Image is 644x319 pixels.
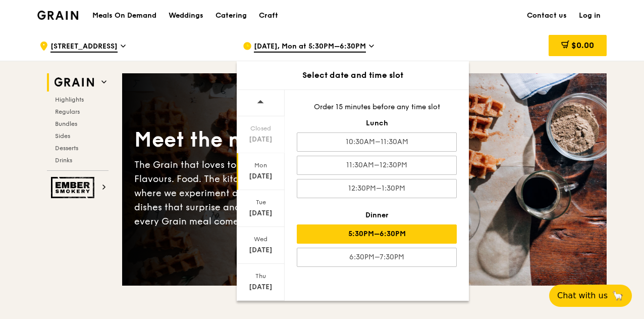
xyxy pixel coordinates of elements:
[238,208,283,218] div: [DATE]
[238,198,283,206] div: Tue
[238,235,283,243] div: Wed
[557,290,608,302] span: Chat with us
[92,11,156,21] h1: Meals On Demand
[297,210,457,220] div: Dinner
[573,1,607,31] a: Log in
[237,69,469,81] div: Select date and time slot
[297,248,457,267] div: 6:30PM–7:30PM
[51,73,97,92] img: Grain web logo
[238,134,283,145] div: [DATE]
[238,171,283,181] div: [DATE]
[169,1,203,31] div: Weddings
[55,145,78,152] span: Desserts
[55,96,84,103] span: Highlights
[297,102,457,112] div: Order 15 minutes before any time slot
[134,158,364,229] div: The Grain that loves to play. With ingredients. Flavours. Food. The kitchen is our happy place, w...
[55,132,70,140] span: Sides
[238,245,283,255] div: [DATE]
[37,11,78,20] img: Grain
[163,1,209,31] a: Weddings
[238,124,283,132] div: Closed
[216,1,247,31] div: Catering
[238,272,283,280] div: Thu
[253,1,284,31] a: Craft
[571,40,594,50] span: $0.00
[297,118,457,128] div: Lunch
[55,108,80,115] span: Regulars
[549,285,632,307] button: Chat with us🦙
[297,156,457,175] div: 11:30AM–12:30PM
[238,161,283,169] div: Mon
[297,179,457,198] div: 12:30PM–1:30PM
[297,132,457,152] div: 10:30AM–11:30AM
[209,1,253,31] a: Catering
[254,41,366,53] span: [DATE], Mon at 5:30PM–6:30PM
[521,1,573,31] a: Contact us
[51,177,97,198] img: Ember Smokery web logo
[612,290,624,302] span: 🦙
[259,1,278,31] div: Craft
[134,126,364,154] div: Meet the new Grain
[55,157,72,164] span: Drinks
[238,282,283,292] div: [DATE]
[50,41,118,53] span: [STREET_ADDRESS]
[55,120,77,127] span: Bundles
[297,224,457,244] div: 5:30PM–6:30PM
